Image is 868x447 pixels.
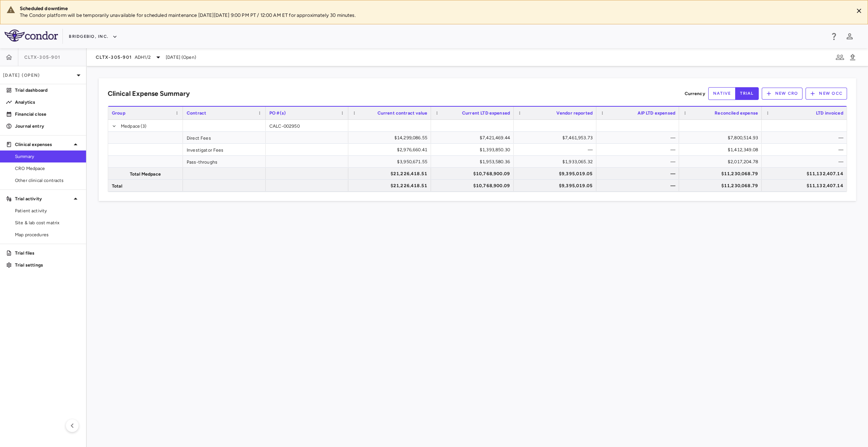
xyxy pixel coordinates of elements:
[15,141,71,148] p: Clinical expenses
[112,180,122,192] span: Total
[355,132,427,144] div: $14,299,086.55
[603,132,675,144] div: —
[806,88,847,100] button: New OCC
[69,31,117,43] button: BridgeBio, Inc.
[15,262,80,268] p: Trial settings
[735,87,758,100] button: trial
[768,168,843,180] div: $11,132,407.14
[355,180,427,192] div: $21,226,418.51
[15,195,71,202] p: Trial activity
[685,90,705,97] p: Currency
[355,168,427,180] div: $21,226,418.51
[187,110,206,116] span: Contract
[269,110,286,116] span: PO #(s)
[15,111,80,118] p: Financial close
[520,132,593,144] div: $7,461,953.73
[355,156,427,168] div: $3,950,671.55
[183,132,266,143] div: Direct Fees
[20,5,847,12] div: Scheduled downtime
[4,30,58,42] img: logo-full-SnFGN8VE.png
[462,110,510,116] span: Current LTD expensed
[603,156,675,168] div: —
[603,144,675,156] div: —
[15,153,80,160] span: Summary
[108,89,190,99] h6: Clinical Expense Summary
[520,144,593,156] div: —
[15,250,80,256] p: Trial files
[15,207,80,214] span: Patient activity
[355,144,427,156] div: $2,976,660.41
[15,177,80,184] span: Other clinical contracts
[266,120,348,131] div: CALC-002950
[15,99,80,106] p: Analytics
[768,180,843,192] div: $11,132,407.14
[686,180,758,192] div: $11,230,068.79
[686,168,758,180] div: $11,230,068.79
[762,88,803,100] button: New CRO
[15,87,80,94] p: Trial dashboard
[686,132,758,144] div: $7,800,514.93
[686,156,758,168] div: $2,017,204.78
[853,5,865,16] button: Close
[708,87,736,100] button: native
[520,156,593,168] div: $1,933,065.32
[183,156,266,167] div: Pass-throughs
[768,144,843,156] div: —
[715,110,758,116] span: Reconciled expense
[520,180,593,192] div: $9,395,019.05
[686,144,758,156] div: $1,412,349.08
[15,123,80,130] p: Journal entry
[768,132,843,144] div: —
[438,132,510,144] div: $7,421,469.44
[438,156,510,168] div: $1,953,580.36
[438,180,510,192] div: $10,768,900.09
[438,144,510,156] div: $1,393,850.30
[768,156,843,168] div: —
[166,54,196,61] span: [DATE] (Open)
[183,144,266,155] div: Investigator Fees
[121,120,140,132] span: Medpace
[15,165,80,172] span: CRO Medpace
[96,54,132,60] span: CLTX-305-901
[816,110,843,116] span: LTD invoiced
[3,72,74,79] p: [DATE] (Open)
[15,219,80,226] span: Site & lab cost matrix
[20,12,847,19] p: The Condor platform will be temporarily unavailable for scheduled maintenance [DATE][DATE] 9:00 P...
[130,168,161,180] span: Total Medpace
[438,168,510,180] div: $10,768,900.09
[638,110,675,116] span: AIP LTD expensed
[135,54,151,61] span: ADH1/2
[520,168,593,180] div: $9,395,019.05
[603,180,675,192] div: —
[556,110,593,116] span: Vendor reported
[603,168,675,180] div: —
[112,110,125,116] span: Group
[15,231,80,238] span: Map procedures
[378,110,427,116] span: Current contract value
[141,120,146,132] span: (3)
[24,54,60,60] span: CLTX-305-901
